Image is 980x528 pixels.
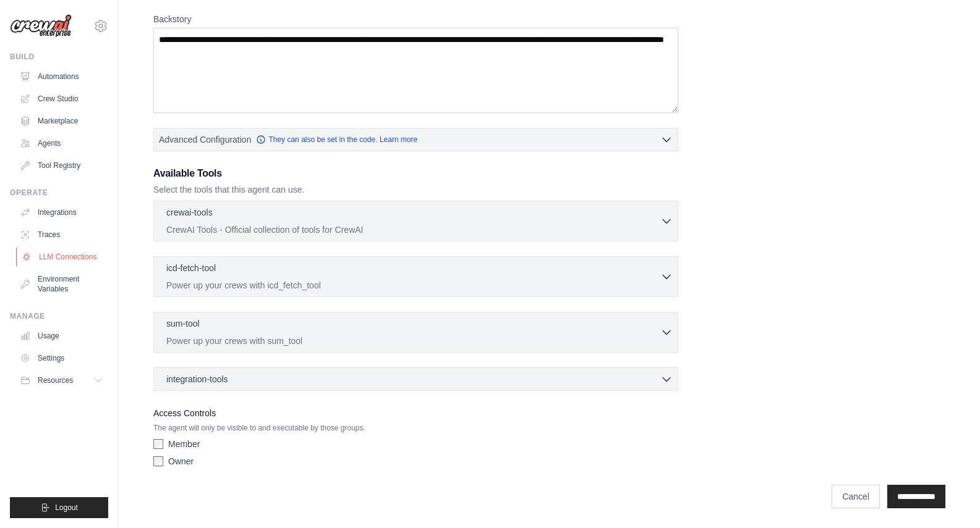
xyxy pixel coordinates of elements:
[153,423,678,433] p: The agent will only be visible to and executable by those groups.
[10,188,108,198] div: Operate
[15,67,108,86] a: Automations
[166,262,216,274] p: icd-fetch-tool
[15,111,108,131] a: Marketplace
[166,335,660,347] p: Power up your crews with sum_tool
[166,373,228,385] span: integration-tools
[15,156,108,175] a: Tool Registry
[16,247,109,267] a: LLM Connections
[15,371,108,390] button: Resources
[10,52,108,62] div: Build
[153,13,678,25] label: Backstory
[159,206,673,236] button: crewai-tools CrewAI Tools - Official collection of tools for CrewAI
[15,348,108,368] a: Settings
[166,224,660,236] p: CrewAI Tools - Official collection of tools for CrewAI
[168,455,194,467] label: Owner
[38,375,73,385] span: Resources
[15,203,108,222] a: Integrations
[159,317,673,347] button: sum-tool Power up your crews with sum_tool
[159,133,251,146] span: Advanced Configuration
[153,166,678,181] h3: Available Tools
[256,135,417,145] a: They can also be set in the code. Learn more
[166,206,213,219] p: crewai-tools
[10,311,108,321] div: Manage
[15,269,108,299] a: Environment Variables
[159,373,673,385] button: integration-tools
[15,89,108,109] a: Crew Studio
[166,279,660,291] p: Power up your crews with icd_fetch_tool
[153,406,678,421] label: Access Controls
[15,133,108,153] a: Agents
[832,485,880,508] a: Cancel
[168,438,200,450] label: Member
[15,326,108,346] a: Usage
[10,497,108,518] button: Logout
[153,183,678,196] p: Select the tools that this agent can use.
[154,128,678,151] button: Advanced Configuration They can also be set in the code. Learn more
[55,503,78,513] span: Logout
[10,14,72,38] img: Logo
[166,317,200,330] p: sum-tool
[159,262,673,291] button: icd-fetch-tool Power up your crews with icd_fetch_tool
[15,225,108,245] a: Traces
